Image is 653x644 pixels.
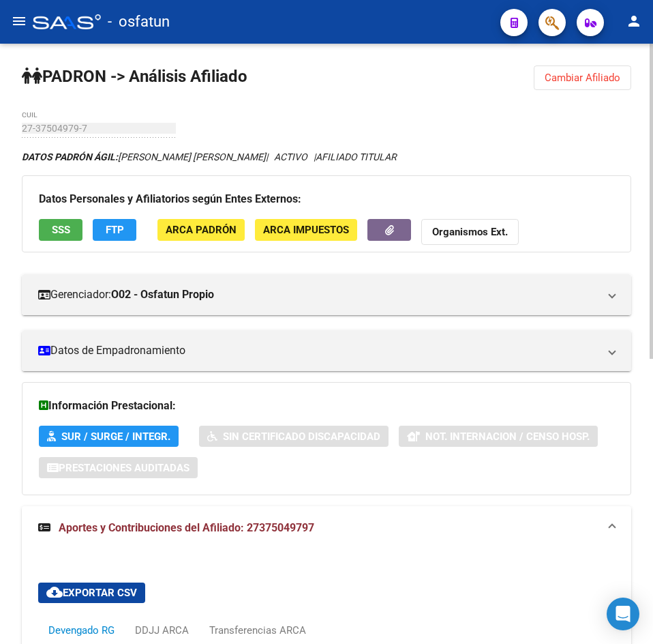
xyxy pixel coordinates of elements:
mat-icon: menu [11,13,27,29]
strong: O02 - Osfatun Propio [111,287,214,302]
div: Open Intercom Messenger [607,598,639,630]
span: SUR / SURGE / INTEGR. [61,430,170,443]
mat-expansion-panel-header: Aportes y Contribuciones del Afiliado: 27375049797 [22,506,631,550]
strong: Organismos Ext. [432,226,508,239]
span: ARCA Impuestos [263,224,349,237]
button: ARCA Impuestos [255,219,357,240]
strong: PADRON -> Análisis Afiliado [22,67,247,86]
span: AFILIADO TITULAR [316,151,397,162]
div: Devengado RG [48,623,115,638]
button: Sin Certificado Discapacidad [199,426,389,447]
span: Prestaciones Auditadas [59,462,189,474]
button: SSS [39,219,82,240]
mat-expansion-panel-header: Gerenciador:O02 - Osfatun Propio [22,274,631,315]
button: Exportar CSV [38,583,145,603]
span: SSS [52,224,70,237]
div: DDJJ ARCA [135,623,189,638]
span: - osfatun [108,7,170,37]
span: Exportar CSV [46,587,137,599]
span: [PERSON_NAME] [PERSON_NAME] [22,151,266,162]
mat-icon: cloud_download [46,584,63,600]
span: Sin Certificado Discapacidad [223,430,380,443]
button: SUR / SURGE / INTEGR. [39,426,179,447]
span: FTP [106,224,124,237]
mat-icon: person [626,13,642,29]
mat-panel-title: Gerenciador: [38,287,598,302]
div: Transferencias ARCA [209,623,306,638]
strong: DATOS PADRÓN ÁGIL: [22,151,118,162]
h3: Información Prestacional: [39,396,614,415]
button: FTP [93,219,136,240]
button: Prestaciones Auditadas [39,457,198,478]
button: Not. Internacion / Censo Hosp. [399,426,598,447]
span: Cambiar Afiliado [545,72,620,84]
button: Cambiar Afiliado [534,65,631,90]
h3: Datos Personales y Afiliatorios según Entes Externos: [39,190,614,209]
span: Aportes y Contribuciones del Afiliado: 27375049797 [59,521,314,534]
span: ARCA Padrón [166,224,237,237]
mat-panel-title: Datos de Empadronamiento [38,343,598,358]
button: ARCA Padrón [157,219,245,240]
i: | ACTIVO | [22,151,397,162]
button: Organismos Ext. [421,219,519,244]
span: Not. Internacion / Censo Hosp. [425,430,590,443]
mat-expansion-panel-header: Datos de Empadronamiento [22,330,631,371]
